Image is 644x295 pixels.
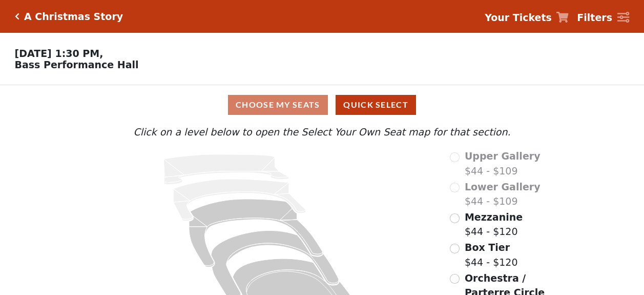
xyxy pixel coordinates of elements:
[336,95,416,115] button: Quick Select
[577,12,612,23] strong: Filters
[88,125,556,140] p: Click on a level below to open the Select Your Own Seat map for that section.
[465,180,541,209] label: $44 - $109
[24,11,123,23] h5: A Christmas Story
[485,10,569,25] a: Your Tickets
[465,181,541,192] span: Lower Gallery
[485,12,552,23] strong: Your Tickets
[164,154,289,185] path: Upper Gallery - Seats Available: 0
[174,179,306,221] path: Lower Gallery - Seats Available: 0
[15,13,19,20] a: Click here to go back to filters
[577,10,629,25] a: Filters
[465,210,523,239] label: $44 - $120
[465,150,541,162] span: Upper Gallery
[465,240,518,269] label: $44 - $120
[465,149,541,178] label: $44 - $109
[465,211,523,223] span: Mezzanine
[465,242,510,253] span: Box Tier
